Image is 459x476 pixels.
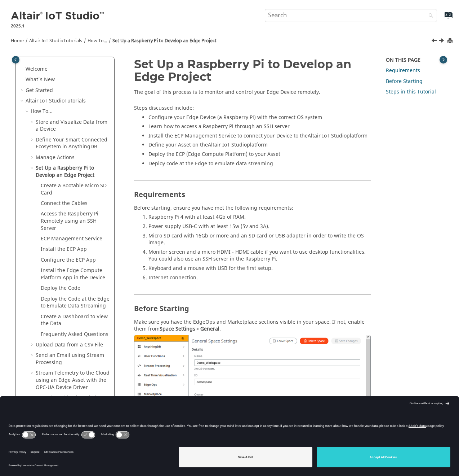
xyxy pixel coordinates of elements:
h2: Before Starting [134,294,371,316]
button: Toggle publishing table of content [12,56,19,64]
li: Raspberry Pi 4 with at least 4Gb of RAM. [148,214,371,223]
a: Go to index terms page [432,15,449,22]
li: Configure your Edge Device (a Raspberry Pi) with the correct OS system [148,114,371,123]
a: Frequently Asked Questions [41,331,108,338]
span: Altair IoT Studio [26,97,64,105]
a: Previous topic: Use Actions in a Dashboard [432,37,438,46]
li: Micro SD card with 16Gb or more and an SD card or USB adapter in order to write the OS image. [148,232,371,249]
a: Create a Bootable Micro SD Card [41,182,107,197]
a: Next topic: Create a Bootable Micro SD Card [439,37,445,46]
a: How To... [31,108,53,115]
a: Integration with other Altair Products [31,394,99,409]
a: Install the Edge Compute Platform App in the Device [41,267,105,281]
li: Internet connection. [148,274,371,284]
span: Altair IoT Studio [208,141,247,149]
h2: Requirements [134,180,371,202]
a: Manage Actions [36,154,75,161]
button: Search [419,9,439,23]
div: On this page [386,57,444,64]
a: Define Your Smart Connected Ecosystem in AnythingDB [36,136,107,151]
a: Steps in this Tutorial [386,88,436,96]
span: Expand Send an Email using Stream Processing [30,352,36,359]
a: Install the ECP App [41,245,87,253]
img: Altair IoT Studio [11,10,105,22]
li: Define your Asset on the platform [148,141,371,151]
li: Install the ECP Management Service to connect your Device to the platform [148,132,371,142]
a: What's New [26,76,55,83]
li: Deploy the ECP (Edge Compute Platform) to your Asset [148,151,371,160]
a: Get Started [26,87,53,94]
div: Before starting, ensure you have met the following requirements: [134,205,371,283]
li: Monitor screen and a micro HDMI - HDMI cable if you want to use desktop functionalities. You coul... [148,249,371,265]
a: Configure the ECP App [41,256,96,264]
a: Requirements [386,67,420,74]
span: Expand Stream Telemetry to the Cloud using an Edge Asset with the OPC-UA Device Driver [30,370,36,377]
span: Expand Upload Data from a CSV File [30,341,36,349]
span: Altair IoT Studio [308,132,347,140]
a: Altair IoT StudioTutorials [29,38,82,44]
a: Deploy the Code [41,284,80,292]
a: Connect the Cables [41,200,88,207]
li: Power supply USB-C with at least 15w (5v and 3A). [148,223,371,232]
a: How To... [88,38,107,44]
li: Keyboard and a mouse with USB for the first setup. [148,265,371,274]
abbr: and then [195,325,200,333]
a: Stream Telemetry to the Cloud using an Edge Asset with the OPC-UA Device Driver [36,369,110,391]
span: Space Settings [160,325,195,333]
button: Toggle topic table of content [440,56,447,64]
a: Set Up a Raspberry Pi to Develop an Edge Project [112,38,217,44]
span: Expand Manage Actions [30,154,36,161]
span: Collapse Altair IoT StudioTutorials [20,97,26,105]
a: Set Up a Raspberry Pi to Develop an Edge Project [36,164,94,179]
h1: Set Up a Raspberry Pi to Develop an Edge Project [134,58,371,83]
div: Steps discussed include: [134,105,371,169]
span: Collapse Set Up a Raspberry Pi to Develop an Edge Project [30,165,36,172]
span: Altair IoT Studio [29,38,63,44]
p: The goal of this process is to monitor and control your Edge Device remotely. [134,89,371,96]
span: General [200,325,219,333]
a: Send an Email using Stream Processing [36,351,104,366]
a: Store and Visualize Data from a Device [36,118,107,133]
p: 2025.1 [11,23,105,29]
a: Access the Raspberry Pi Remotely using an SSH Server [41,210,98,232]
span: Expand Get Started [20,87,26,94]
a: Home [11,38,24,44]
a: Upload Data from a CSV File [36,341,103,349]
a: ECP Management Service [41,235,102,243]
a: Welcome [26,65,48,73]
a: Before Starting [386,78,423,85]
button: Print this page [448,36,454,46]
span: Expand Store and Visualize Data from a Device [30,119,36,126]
a: Deploy the Code at the Edge to Emulate Data Streaming [41,295,110,310]
a: Altair IoT StudioTutorials [26,97,86,105]
a: Create a Dashboard to View the Data [41,313,108,328]
span: Collapse How To... [25,108,31,115]
span: Expand Define Your Smart Connected Ecosystem in AnythingDB [30,136,36,144]
li: Learn how to access a Raspberry Pi through an SSH server [148,123,371,132]
input: Search query [265,9,437,22]
span: Expand Integration with other Altair Products [25,394,31,402]
li: Deploy code at the Edge to emulate data streaming [148,160,371,170]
